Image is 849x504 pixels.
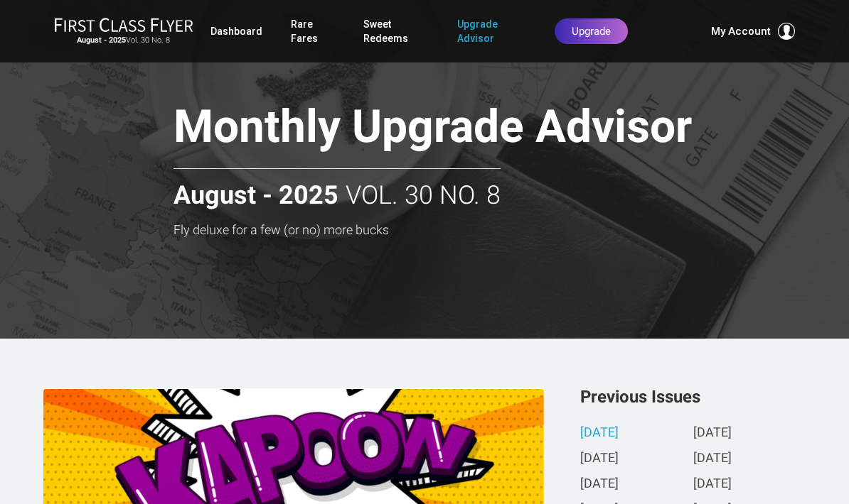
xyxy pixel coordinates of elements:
a: First Class FlyerAugust - 2025Vol. 30 No. 8 [54,17,193,45]
h2: Vol. 30 No. 8 [173,168,501,210]
a: Sweet Redeems [363,11,428,51]
a: Rare Fares [291,11,336,51]
a: Upgrade Advisor [457,11,527,51]
a: [DATE] [693,451,732,466]
small: Vol. 30 No. 8 [54,35,193,45]
h1: Monthly Upgrade Advisor [173,102,741,157]
h3: Fly deluxe for a few (or no) more bucks [173,223,741,237]
a: Upgrade [555,18,628,44]
strong: August - 2025 [77,35,126,45]
button: My Account [711,23,795,40]
a: [DATE] [580,477,619,492]
img: First Class Flyer [54,17,193,32]
h3: Previous Issues [580,388,806,405]
span: My Account [711,23,771,40]
a: Dashboard [210,18,262,44]
a: [DATE] [580,426,619,441]
a: [DATE] [580,451,619,466]
strong: August - 2025 [173,182,338,210]
a: [DATE] [693,426,732,441]
a: [DATE] [693,477,732,492]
